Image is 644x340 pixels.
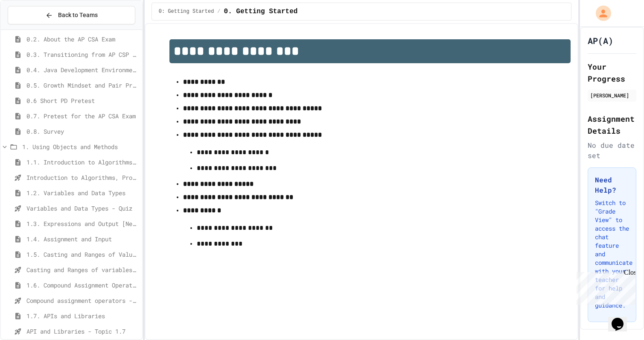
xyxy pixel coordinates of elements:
iframe: chat widget [608,306,635,331]
span: 1.2. Variables and Data Types [26,188,139,197]
span: / [217,8,220,15]
span: 0.4. Java Development Environments [26,65,139,74]
span: 1.1. Introduction to Algorithms, Programming, and Compilers [26,158,139,167]
span: Back to Teams [58,11,98,20]
span: 0. Getting Started [224,6,298,17]
span: 0.3. Transitioning from AP CSP to AP CSA [26,50,139,59]
h2: Your Progress [588,61,636,85]
iframe: chat widget [573,269,635,305]
span: Variables and Data Types - Quiz [26,204,139,213]
span: Compound assignment operators - Quiz [26,296,139,305]
span: 1.3. Expressions and Output [New] [26,219,139,228]
span: 1.4. Assignment and Input [26,234,139,243]
span: 1.7. APIs and Libraries [26,311,139,320]
span: 0.8. Survey [26,127,139,136]
p: Switch to "Grade View" to access the chat feature and communicate with your teacher for help and ... [595,199,629,310]
h3: Need Help? [595,175,629,195]
span: 0: Getting Started [159,8,214,15]
span: 0.7. Pretest for the AP CSA Exam [26,111,139,120]
span: 0.2. About the AP CSA Exam [26,35,139,44]
span: 1.5. Casting and Ranges of Values [26,250,139,259]
button: Back to Teams [8,6,135,24]
div: Chat with us now!Close [3,3,59,54]
h1: AP(A) [588,35,613,47]
div: [PERSON_NAME] [590,91,634,99]
span: 1. Using Objects and Methods [22,142,139,151]
h2: Assignment Details [588,113,636,137]
span: 1.6. Compound Assignment Operators [26,281,139,290]
span: 0.6 Short PD Pretest [26,96,139,105]
span: 0.5. Growth Mindset and Pair Programming [26,81,139,90]
span: Introduction to Algorithms, Programming, and Compilers [26,173,139,182]
div: My Account [587,3,613,23]
span: API and Libraries - Topic 1.7 [26,327,139,336]
span: Casting and Ranges of variables - Quiz [26,265,139,274]
div: No due date set [588,140,636,161]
